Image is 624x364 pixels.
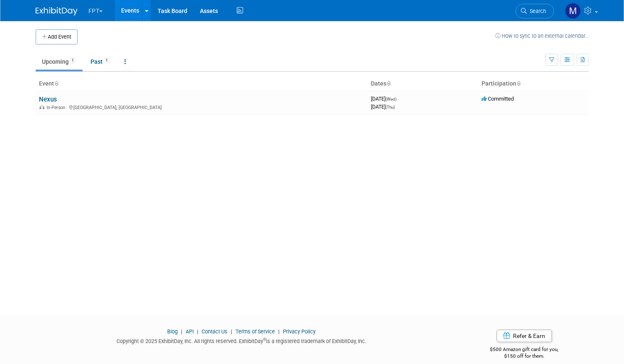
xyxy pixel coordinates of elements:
[371,96,399,102] span: [DATE]
[202,328,228,335] a: Contact Us
[36,77,368,91] th: Event
[39,105,44,109] img: In-Person Event
[386,97,396,101] span: (Wed)
[368,77,478,91] th: Dates
[167,328,178,335] a: Blog
[460,353,589,360] div: $150 off for them.
[84,54,117,70] a: Past1
[495,33,589,39] a: How to sync to an external calendar...
[565,3,581,19] img: Matt h
[39,104,364,110] div: [GEOGRAPHIC_DATA], [GEOGRAPHIC_DATA]
[515,4,554,18] a: Search
[36,335,448,345] div: Copyright © 2025 ExhibitDay, Inc. All rights reserved. ExhibitDay is a registered trademark of Ex...
[398,96,399,102] span: -
[371,104,395,110] span: [DATE]
[497,330,552,342] a: Refer & Earn
[36,7,78,16] img: ExhibitDay
[263,337,266,342] sup: ®
[386,105,395,109] span: (Thu)
[478,77,589,91] th: Participation
[103,57,110,64] span: 1
[283,328,316,335] a: Privacy Policy
[39,96,57,103] a: Nexus
[36,29,78,44] button: Add Event
[195,328,200,335] span: |
[229,328,234,335] span: |
[527,8,546,14] span: Search
[179,328,184,335] span: |
[516,80,520,87] a: Sort by Participation Type
[47,105,68,110] span: In-Person
[36,54,83,70] a: Upcoming1
[386,80,391,87] a: Sort by Start Date
[236,328,275,335] a: Terms of Service
[482,96,514,102] span: Committed
[276,328,282,335] span: |
[69,57,76,64] span: 1
[460,341,589,360] div: $500 Amazon gift card for you,
[54,80,58,87] a: Sort by Event Name
[186,328,194,335] a: API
